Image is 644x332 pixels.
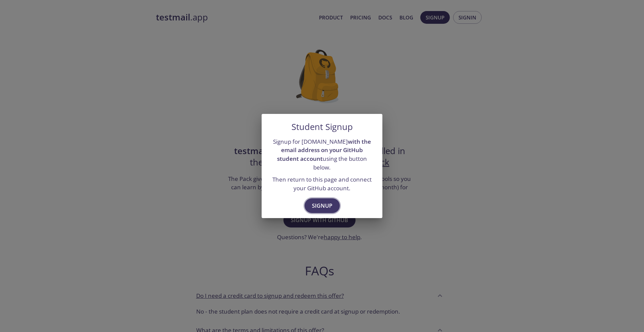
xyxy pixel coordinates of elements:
p: Then return to this page and connect your GitHub account. [270,175,374,192]
button: Signup [305,198,340,213]
span: Signup [312,201,332,210]
p: Signup for [DOMAIN_NAME] using the button below. [270,137,374,172]
strong: with the email address on your GitHub student account [277,138,371,162]
h5: Student Signup [291,122,353,132]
